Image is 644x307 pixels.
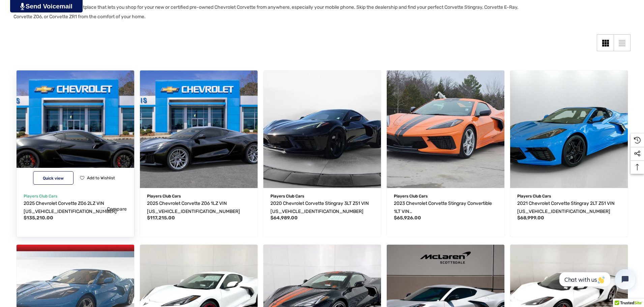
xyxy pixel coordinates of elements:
[24,201,117,214] span: 2025 Chevrolet Corvette Z06 2LZ VIN [US_VEHICLE_IDENTIFICATION_NUMBER]
[387,70,504,188] img: For Sale: 2023 Chevrolet Corvette Stingray Convertible 1LT VIN 1G1YA3D4XP5140450
[10,64,140,194] img: For Sale: 2025 Chevrolet Corvette Z06 2LZ VIN 1G1YE2D37S5607208
[517,199,621,216] a: 2021 Chevrolet Corvette Stingray 2LT Z51 VIN 1G1YB2D48M5115775,$68,999.00
[394,192,497,201] p: Players Club Cars
[387,70,504,188] a: 2023 Chevrolet Corvette Stingray Convertible 1LT VIN 1G1YA3D4XP5140450,$65,926.00
[77,171,117,185] button: Wishlist
[270,192,374,201] p: Players Club Cars
[140,70,258,188] img: For Sale: 2025 Chevrolet Corvette Z06 1LZ VIN 1G1YD2D32S5606812
[517,215,544,221] span: $68,999.00
[517,192,621,201] p: Players Club Cars
[17,70,134,188] a: 2025 Chevrolet Corvette Z06 2LZ VIN 1G1YE2D37S5607208,$135,210.00
[20,3,25,10] img: PjwhLS0gR2VuZXJhdG9yOiBHcmF2aXQuaW8gLS0+PHN2ZyB4bWxucz0iaHR0cDovL3d3dy53My5vcmcvMjAwMC9zdmciIHhtb...
[43,176,64,181] span: Quick view
[270,215,298,221] span: $64,989.00
[510,70,628,188] a: 2021 Chevrolet Corvette Stingray 2LT Z51 VIN 1G1YB2D48M5115775,$68,999.00
[147,199,251,216] a: 2025 Chevrolet Corvette Z06 1LZ VIN 1G1YD2D32S5606812,$117,215.00
[147,192,251,201] p: Players Club Cars
[597,34,614,51] a: Grid View
[394,199,497,216] a: 2023 Chevrolet Corvette Stingray Convertible 1LT VIN 1G1YA3D4XP5140450,$65,926.00
[147,201,240,214] span: 2025 Chevrolet Corvette Z06 1LZ VIN [US_VEHICLE_IDENTIFICATION_NUMBER]
[24,199,127,216] a: 2025 Chevrolet Corvette Z06 2LZ VIN 1G1YE2D37S5607208,$135,210.00
[510,70,628,188] img: For Sale: 2021 Chevrolet Corvette Stingray 2LT Z51 VIN 1G1YB2D48M5115775
[631,164,644,171] svg: Top
[270,201,369,214] span: 2020 Chevrolet Corvette Stingray 3LT Z51 VIN [US_VEHICLE_IDENTIFICATION_NUMBER]
[140,70,258,188] a: 2025 Chevrolet Corvette Z06 1LZ VIN 1G1YD2D32S5606812,$117,215.00
[147,215,175,221] span: $117,215.00
[634,150,641,157] svg: Social Media
[263,70,381,188] a: 2020 Chevrolet Corvette Stingray 3LT Z51 VIN 1G1Y82D4XL5106394,$64,989.00
[517,201,615,214] span: 2021 Chevrolet Corvette Stingray 2LT Z51 VIN [US_VEHICLE_IDENTIFICATION_NUMBER]
[24,215,53,221] span: $135,210.00
[634,137,641,144] svg: Recently Viewed
[13,3,519,22] p: Players Club Cars offers a marketplace that lets you shop for your new or certified pre-owned Che...
[263,70,381,188] img: For Sale: 2020 Chevrolet Corvette Stingray 3LT Z51 VIN 1G1Y82D4XL5106394
[270,199,374,216] a: 2020 Chevrolet Corvette Stingray 3LT Z51 VIN 1G1Y82D4XL5106394,$64,989.00
[24,192,127,201] p: Players Club Cars
[33,171,74,185] button: Quick View
[87,176,115,180] span: Add to Wishlist
[394,215,421,221] span: $65,926.00
[552,264,641,295] iframe: Tidio Chat
[394,201,492,222] span: 2023 Chevrolet Corvette Stingray Convertible 1LT VIN [US_VEHICLE_IDENTIFICATION_NUMBER]
[107,206,127,212] span: Compare
[614,34,631,51] a: List View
